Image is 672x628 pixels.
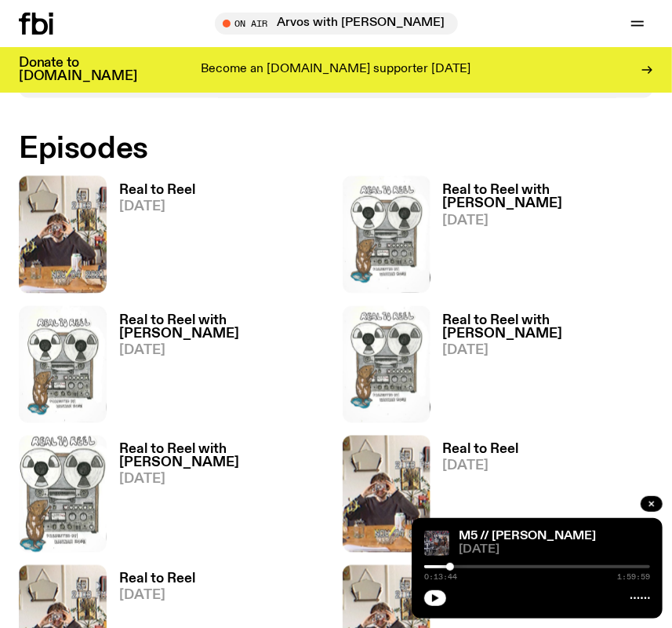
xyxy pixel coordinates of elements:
span: [DATE] [443,460,519,473]
span: [DATE] [119,200,195,214]
a: Real to Reel with [PERSON_NAME][DATE] [430,314,654,423]
a: Real to Reel[DATE] [107,184,195,293]
span: [DATE] [443,214,654,228]
img: A drawing of a rat showering in front of a reel to reel tape recorder [19,436,107,553]
span: 0:13:44 [424,573,457,581]
a: Real to Reel[DATE] [430,444,519,553]
h3: Real to Reel with [PERSON_NAME] [119,314,330,341]
span: [DATE] [119,473,330,487]
span: 1:59:59 [617,573,650,581]
a: Real to Reel with [PERSON_NAME][DATE] [430,184,654,293]
h3: Real to Reel [443,444,519,457]
span: [DATE] [443,344,654,357]
h3: Real to Reel [119,184,195,197]
h3: Real to Reel [119,573,195,586]
button: On AirArvos with [PERSON_NAME] [215,13,458,35]
a: M5 // [PERSON_NAME] [459,530,596,542]
h3: Real to Reel with [PERSON_NAME] [119,444,330,470]
h3: Donate to [DOMAIN_NAME] [19,57,137,83]
span: [DATE] [119,344,330,357]
span: [DATE] [119,590,195,603]
img: Jasper Craig Adams holds a vintage camera to his eye, obscuring his face. He is wearing a grey ju... [19,176,107,293]
span: [DATE] [459,544,650,556]
img: Jasper Craig Adams holds a vintage camera to his eye, obscuring his face. He is wearing a grey ju... [343,436,430,553]
p: Become an [DOMAIN_NAME] supporter [DATE] [202,63,471,77]
h3: Real to Reel with [PERSON_NAME] [443,314,654,341]
h2: Episodes [19,135,653,163]
h3: Real to Reel with [PERSON_NAME] [443,184,654,210]
a: Real to Reel with [PERSON_NAME][DATE] [107,444,330,553]
a: Real to Reel with [PERSON_NAME][DATE] [107,314,330,423]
